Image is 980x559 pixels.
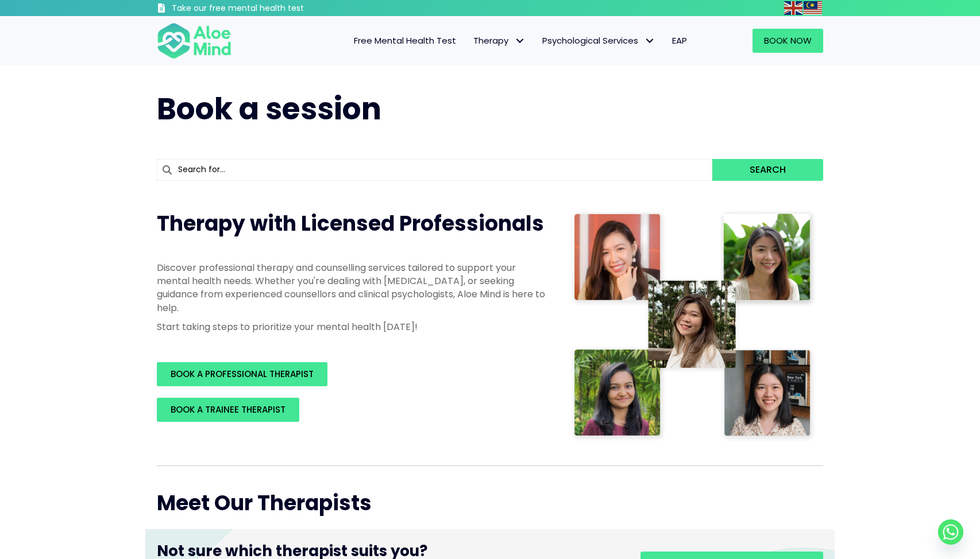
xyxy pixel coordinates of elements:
[157,320,547,333] p: Start taking steps to prioritize your mental health [DATE]!
[938,519,963,545] a: Whatsapp
[157,209,544,238] span: Therapy with Licensed Professionals
[641,33,658,49] span: Psychological Services: submenu
[157,362,327,386] a: BOOK A PROFESSIONAL THERAPIST
[157,398,299,422] a: BOOK A TRAINEE THERAPIST
[804,1,822,15] img: ms
[157,3,365,16] a: Take our free mental health test
[570,209,816,442] img: Therapist collage
[473,34,525,46] span: Therapy
[246,29,696,53] nav: Menu
[157,88,381,130] span: Book a session
[542,34,655,46] span: Psychological Services
[672,34,687,46] span: EAP
[534,29,663,53] a: Psychological ServicesPsychological Services: submenu
[764,34,812,46] span: Book Now
[784,1,804,14] a: English
[753,29,823,53] a: Book Now
[784,1,802,15] img: en
[157,22,232,60] img: Aloe mind Logo
[804,1,823,14] a: Malay
[171,403,285,416] span: BOOK A TRAINEE THERAPIST
[157,159,712,181] input: Search for...
[157,261,547,315] p: Discover professional therapy and counselling services tailored to support your mental health nee...
[354,34,456,46] span: Free Mental Health Test
[511,33,528,49] span: Therapy: submenu
[663,29,696,53] a: EAP
[345,29,465,53] a: Free Mental Health Test
[171,368,314,380] span: BOOK A PROFESSIONAL THERAPIST
[172,3,365,14] h3: Take our free mental health test
[157,488,372,518] span: Meet Our Therapists
[465,29,534,53] a: TherapyTherapy: submenu
[712,159,823,181] button: Search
